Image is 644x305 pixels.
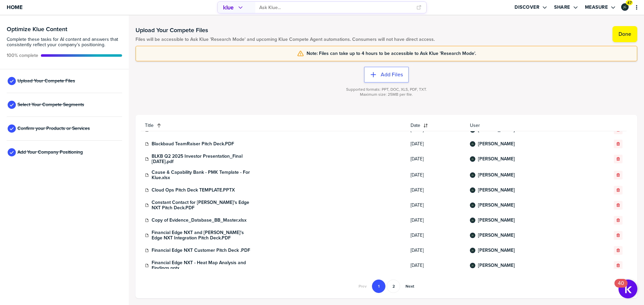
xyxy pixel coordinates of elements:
img: 8115b6274701af056c7659086f8f6cf3-sml.png [471,188,475,192]
div: Jordan Glenn [470,233,475,238]
label: Discover [515,4,539,10]
button: Go to page 2 [387,280,400,293]
button: Title [141,120,407,131]
button: Go to next page [401,280,418,293]
span: Note: Files can take up to 4 hours to be accessible to Ask Klue 'Research Mode'. [307,51,476,56]
a: [PERSON_NAME] [478,127,515,133]
a: Financial Edge NXT and [PERSON_NAME]'s Edge NXT Integration Pitch Deck.PDF [152,230,252,241]
span: [DATE] [411,218,462,223]
label: Add Files [381,71,403,78]
h3: Optimize Klue Content [7,26,122,32]
a: Blackbaud TeamRaiser Pitch Deck.PDF [152,141,234,147]
a: Financial Edge NXT - Heat Map Analysis and Findings.pptx [152,260,252,271]
div: Jordan Glenn [621,3,629,11]
span: Home [7,4,22,10]
button: Add Files [364,67,409,83]
input: Ask Klue... [259,2,412,13]
div: Jordan Glenn [470,263,475,268]
a: Cause & Capability Bank - PMK Template - For Klue.xlsx [152,170,252,180]
button: Go to previous page [355,280,371,293]
span: Maximum size: 25MB per file. [360,92,413,97]
img: 8115b6274701af056c7659086f8f6cf3-sml.png [471,142,475,146]
button: Open Resource Center, 40 new notifications [619,280,637,298]
img: 8115b6274701af056c7659086f8f6cf3-sml.png [471,248,475,252]
span: Confirm your Products or Services [17,126,90,131]
img: 8115b6274701af056c7659086f8f6cf3-sml.png [471,218,475,222]
h1: Upload Your Compete Files [136,26,435,34]
span: 47 [627,0,632,5]
a: [PERSON_NAME] [478,187,515,193]
span: [DATE] [411,263,462,268]
button: Done [612,26,637,42]
label: Done [619,31,631,37]
a: [PERSON_NAME] [478,141,515,147]
span: Complete these tasks for AI content and answers that consistently reflect your company’s position... [7,37,122,48]
span: [DATE] [411,172,462,178]
a: [PERSON_NAME] [478,172,515,178]
span: Title [145,123,154,128]
div: 40 [618,283,624,292]
a: [PERSON_NAME] [478,233,515,238]
span: [DATE] [411,141,462,147]
span: Select Your Compete Segments [17,102,84,107]
div: Jordan Glenn [470,141,475,147]
a: Cloud Ops Pitch Deck TEMPLATE.PPTX [152,187,235,193]
a: [PERSON_NAME] [478,263,515,268]
span: Add Your Company Positioning [17,150,83,155]
span: [DATE] [411,127,462,133]
img: 8115b6274701af056c7659086f8f6cf3-sml.png [471,203,475,207]
span: [DATE] [411,187,462,193]
nav: Pagination Navigation [354,280,419,293]
img: 8115b6274701af056c7659086f8f6cf3-sml.png [622,4,628,10]
img: 8115b6274701af056c7659086f8f6cf3-sml.png [471,233,475,237]
label: Measure [585,4,608,10]
a: Constant Contact for [PERSON_NAME]'s Edge NXT Pitch Deck.PDF [152,200,252,211]
span: [DATE] [411,203,462,208]
span: [DATE] [411,156,462,162]
a: Edit Profile [621,3,629,11]
div: Jordan Glenn [470,203,475,208]
a: [PERSON_NAME] [478,218,515,223]
span: [DATE] [411,233,462,238]
a: Financial Edge NXT Customer Pitch Deck .PDF [152,248,250,253]
span: Upload Your Compete Files [17,78,75,84]
div: Jordan Glenn [470,248,475,253]
img: 8115b6274701af056c7659086f8f6cf3-sml.png [471,157,475,161]
span: Date [411,123,420,128]
a: [PERSON_NAME] [478,203,515,208]
img: 8115b6274701af056c7659086f8f6cf3-sml.png [471,263,475,268]
span: Files will be accessible to Ask Klue 'Research Mode' and upcoming Klue Compete Agent automations.... [136,37,435,42]
button: Date [407,120,466,131]
div: Jordan Glenn [470,156,475,162]
a: [PERSON_NAME] [478,248,515,253]
a: Copy of Evidence_Database_BB_Master.xlsx [152,218,247,223]
div: Jordan Glenn [470,218,475,223]
span: Supported formats: PPT, DOC, XLS, PDF, TXT. [346,87,427,92]
img: 8115b6274701af056c7659086f8f6cf3-sml.png [471,173,475,177]
a: Blackbaud Luminate Online Pitch Deck.PDF [152,127,244,133]
div: Jordan Glenn [470,187,475,193]
div: Jordan Glenn [470,172,475,178]
span: [DATE] [411,248,462,253]
label: Share [554,4,570,10]
a: BLKB Q2 2025 Investor Presentation_Final [DATE].pdf [152,154,252,164]
a: [PERSON_NAME] [478,156,515,162]
span: User [470,123,584,128]
span: Active [7,53,38,58]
